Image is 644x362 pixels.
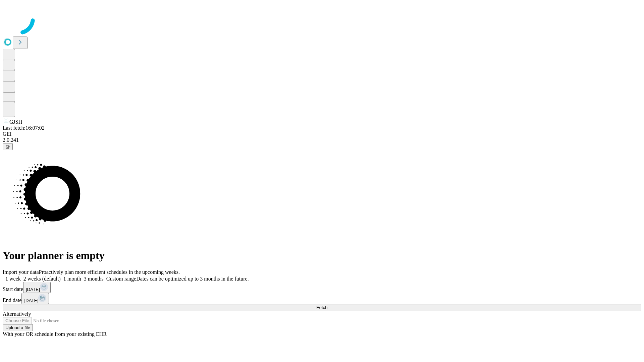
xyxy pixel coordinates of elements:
[5,144,10,149] span: @
[63,276,81,282] span: 1 month
[3,311,31,317] span: Alternatively
[3,331,107,337] span: With your OR schedule from your existing EHR
[3,269,39,275] span: Import your data
[24,298,38,303] span: [DATE]
[3,131,641,137] div: GEI
[39,269,180,275] span: Proactively plan more efficient schedules in the upcoming weeks.
[9,119,22,125] span: GJSH
[316,305,327,310] span: Fetch
[106,276,136,282] span: Custom range
[23,276,61,282] span: 2 weeks (default)
[3,282,641,293] div: Start date
[3,249,641,262] h1: Your planner is empty
[26,287,40,292] span: [DATE]
[23,282,51,293] button: [DATE]
[136,276,249,282] span: Dates can be optimized up to 3 months in the future.
[3,137,641,143] div: 2.0.241
[3,293,641,304] div: End date
[3,324,33,331] button: Upload a file
[5,276,21,282] span: 1 week
[84,276,104,282] span: 3 months
[3,125,45,131] span: Last fetch: 16:07:02
[21,293,49,304] button: [DATE]
[3,304,641,311] button: Fetch
[3,143,13,150] button: @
